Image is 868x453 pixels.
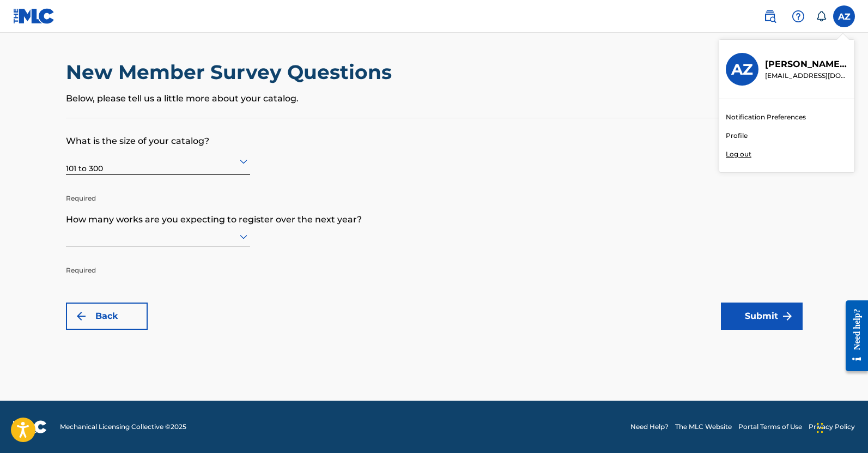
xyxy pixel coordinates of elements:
img: f7272a7cc735f4ea7f67.svg [781,310,794,323]
a: The MLC Website [675,422,732,432]
p: Required [66,177,250,203]
img: MLC Logo [13,8,55,24]
div: User Menu [833,5,855,27]
a: Public Search [759,5,781,27]
p: What is the size of your catalog? [66,118,803,148]
p: Log out [726,149,751,159]
p: Anthony Zhang [765,58,848,71]
h3: AZ [731,60,753,79]
button: Submit [721,303,803,330]
a: Privacy Policy [809,422,855,432]
a: Profile [726,131,748,141]
h2: New Member Survey Questions [66,60,397,84]
button: Back [66,303,148,330]
p: How many works are you expecting to register over the next year? [66,197,803,226]
div: Help [787,5,809,27]
img: logo [13,420,47,433]
div: Drag [817,412,823,444]
span: Mechanical Licensing Collective © 2025 [60,422,186,432]
p: Required [66,249,250,275]
iframe: Resource Center [837,292,868,379]
a: Portal Terms of Use [738,422,802,432]
a: Need Help? [630,422,669,432]
img: 7ee5dd4eb1f8a8e3ef2f.svg [75,310,88,323]
div: 101 to 300 [66,148,250,174]
img: help [792,10,805,23]
img: search [763,10,776,23]
div: Notifications [816,11,827,22]
iframe: Chat Widget [814,401,868,453]
a: Notification Preferences [726,112,806,122]
p: Below, please tell us a little more about your catalog. [66,92,803,105]
p: khantrastnyc@gmail.com [765,71,848,81]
